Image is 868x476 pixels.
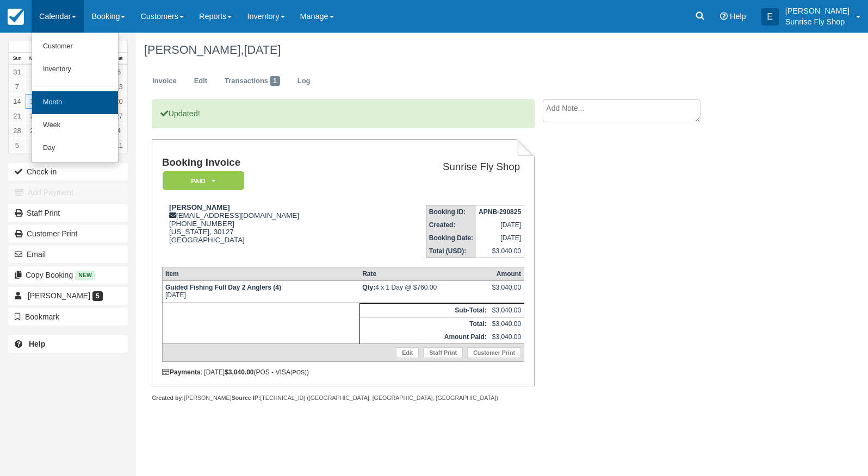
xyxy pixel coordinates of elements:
span: Help [730,12,746,21]
a: Inventory [32,58,118,81]
a: Transactions1 [216,71,288,92]
a: 5 [9,138,26,153]
div: $3,040.00 [492,284,521,300]
a: 31 [9,65,26,79]
td: [DATE] [162,280,359,303]
a: Staff Print [8,204,128,222]
strong: $3,040.00 [225,368,253,376]
td: 4 x 1 Day @ $760.00 [359,280,489,303]
div: E [761,8,779,26]
a: 14 [9,94,26,109]
a: Day [32,137,118,160]
small: (POS) [290,369,307,375]
th: Sub-Total: [359,303,489,317]
th: Amount [489,267,524,280]
button: Bookmark [8,308,128,325]
a: 7 [9,79,26,94]
b: Help [29,340,45,348]
th: Booking ID: [426,205,476,218]
strong: Source IP: [232,394,261,401]
p: Updated! [152,99,534,128]
a: 1 [26,65,42,79]
th: Item [162,267,359,280]
span: 1 [270,76,280,86]
button: Check-in [8,163,128,180]
th: Total (USD): [426,245,476,258]
a: 13 [110,79,127,94]
h1: [PERSON_NAME], [144,43,779,57]
a: Week [32,114,118,137]
span: 5 [92,291,103,301]
td: $3,040.00 [489,330,524,344]
strong: Guided Fishing Full Day 2 Anglers (4) [165,284,281,291]
a: Customer Print [8,225,128,242]
strong: APNB-290825 [479,208,521,216]
th: Amount Paid: [359,330,489,344]
h1: Booking Invoice [162,157,373,168]
a: [PERSON_NAME] 5 [8,287,128,304]
p: Sunrise Fly Shop [785,16,850,27]
strong: [PERSON_NAME] [169,203,230,211]
td: [DATE] [476,218,524,231]
th: Rate [359,267,489,280]
a: 28 [9,123,26,138]
a: 22 [26,109,42,123]
a: Customer [32,35,118,58]
a: Invoice [144,71,185,92]
em: Paid [163,171,244,190]
img: checkfront-main-nav-mini-logo.png [8,9,24,25]
td: $3,040.00 [489,303,524,317]
div: [PERSON_NAME] [TECHNICAL_ID] ([GEOGRAPHIC_DATA], [GEOGRAPHIC_DATA], [GEOGRAPHIC_DATA]) [152,394,534,402]
a: 4 [110,123,127,138]
span: [PERSON_NAME] [28,291,90,300]
div: : [DATE] (POS - VISA ) [162,368,524,376]
strong: Qty [362,284,375,291]
a: 21 [9,109,26,123]
a: 8 [26,79,42,94]
th: Sat [110,53,127,65]
a: Paid [162,171,240,191]
ul: Calendar [32,33,119,163]
td: $3,040.00 [476,245,524,258]
a: 6 [26,138,42,153]
a: 15 [26,94,42,109]
th: Sun [9,53,26,65]
i: Help [720,12,728,20]
a: Staff Print [423,347,463,358]
a: 6 [110,65,127,79]
strong: Payments [162,368,201,376]
button: Email [8,246,128,263]
a: Edit [186,71,215,92]
span: New [75,271,95,280]
button: Add Payment [8,184,128,201]
a: 27 [110,109,127,123]
a: Customer Print [467,347,521,358]
strong: Created by: [152,394,184,401]
a: 11 [110,138,127,153]
span: [DATE] [244,43,281,57]
a: Help [8,335,128,353]
td: [DATE] [476,231,524,245]
p: [PERSON_NAME] [785,5,850,16]
a: Edit [396,347,419,358]
button: Copy Booking New [8,266,128,284]
a: 20 [110,94,127,109]
th: Booking Date: [426,231,476,245]
div: [EMAIL_ADDRESS][DOMAIN_NAME] [PHONE_NUMBER] [US_STATE], 30127 [GEOGRAPHIC_DATA] [162,203,373,258]
th: Created: [426,218,476,231]
td: $3,040.00 [489,317,524,330]
a: Month [32,91,118,114]
a: Log [289,71,319,92]
th: Mon [26,53,42,65]
th: Total: [359,317,489,330]
h2: Sunrise Fly Shop [377,161,520,173]
a: 29 [26,123,42,138]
